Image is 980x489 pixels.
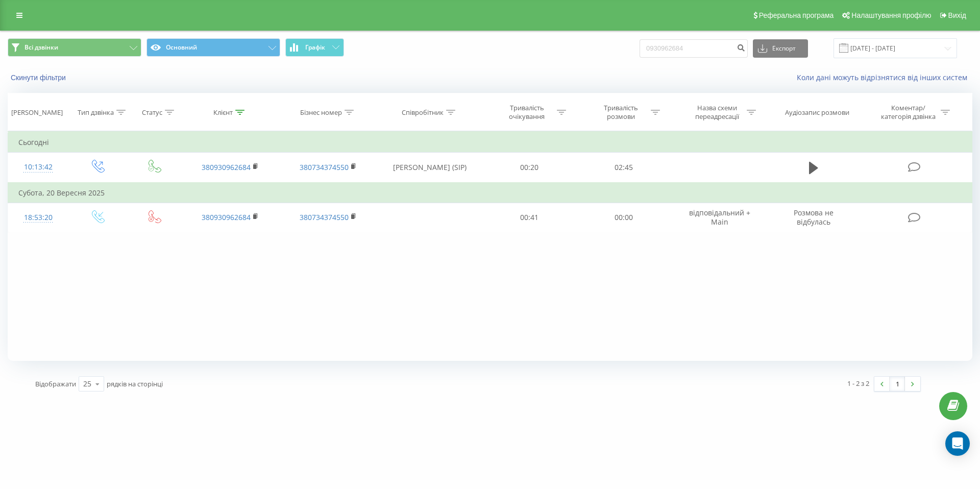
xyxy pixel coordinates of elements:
[753,39,808,58] button: Експорт
[500,104,554,121] div: Тривалість очікування
[640,39,748,58] input: Пошук за номером
[8,183,972,203] td: Субота, 20 Вересня 2025
[300,108,342,117] div: Бізнес номер
[377,153,482,183] td: [PERSON_NAME] (SIP)
[24,43,58,52] span: Всі дзвінки
[8,73,71,82] button: Скинути фільтри
[202,162,251,172] a: 380930962684
[948,11,966,19] span: Вихід
[594,104,648,121] div: Тривалість розмови
[300,162,349,172] a: 380734374550
[576,153,670,183] td: 02:45
[671,203,769,232] td: відповідальний + Main
[8,38,141,57] button: Всі дзвінки
[482,203,576,232] td: 00:41
[851,11,931,19] span: Налаштування профілю
[576,203,670,232] td: 00:00
[847,378,869,388] div: 1 - 2 з 2
[11,108,63,117] div: [PERSON_NAME]
[785,108,849,117] div: Аудіозапис розмови
[945,431,970,456] div: Open Intercom Messenger
[300,212,349,222] a: 380734374550
[202,212,251,222] a: 380930962684
[305,44,325,51] span: Графік
[797,72,972,82] a: Коли дані можуть відрізнятися вiд інших систем
[878,104,938,121] div: Коментар/категорія дзвінка
[18,208,58,228] div: 18:53:20
[890,377,905,391] a: 1
[142,108,162,117] div: Статус
[482,153,576,183] td: 00:20
[78,108,114,117] div: Тип дзвінка
[35,379,76,388] span: Відображати
[402,108,444,117] div: Співробітник
[107,379,163,388] span: рядків на сторінці
[213,108,233,117] div: Клієнт
[146,38,280,57] button: Основний
[18,157,58,177] div: 10:13:42
[794,208,834,227] span: Розмова не відбулась
[759,11,834,19] span: Реферальна програма
[8,132,972,153] td: Сьогодні
[83,379,91,389] div: 25
[690,104,744,121] div: Назва схеми переадресації
[285,38,344,57] button: Графік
